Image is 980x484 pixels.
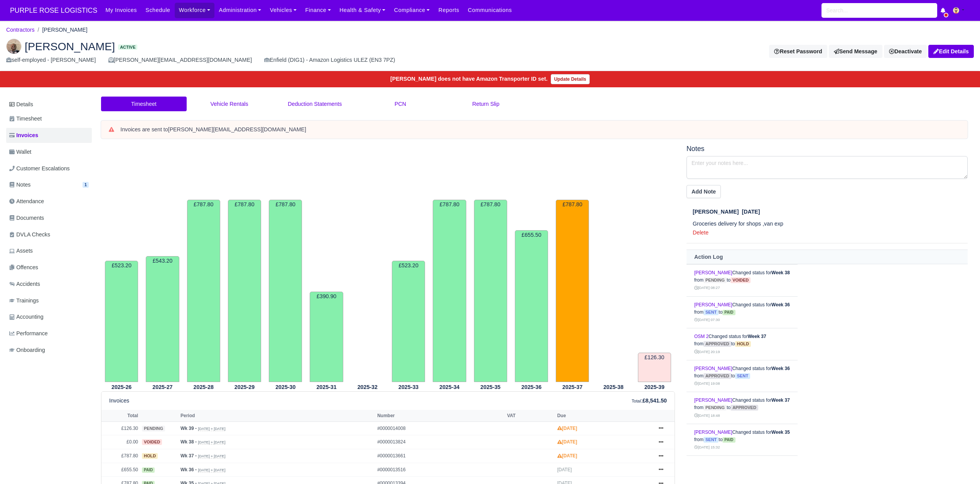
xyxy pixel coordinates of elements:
th: 2025-35 [470,382,511,392]
td: £523.20 [105,261,138,382]
small: [DATE] 20:19 [694,350,720,354]
span: sent [703,309,719,315]
th: Total [101,410,140,421]
th: 2025-33 [388,382,429,392]
td: £390.90 [310,292,343,382]
p: Groceries delivery for shops ,van exp [693,219,968,228]
th: 2025-31 [306,382,347,392]
th: 2025-29 [224,382,265,392]
button: Reset Password [769,45,827,58]
a: Notes 1 [6,177,92,192]
div: Enfield (DIG1) - Amazon Logistics ULEZ (EN3 7PZ) [264,56,395,65]
td: Changed status for from to [687,328,798,360]
span: Invoices [9,131,38,140]
span: Assets [9,246,33,255]
span: paid [722,437,735,443]
a: Performance [6,326,92,341]
td: £126.30 [101,421,140,435]
th: VAT [505,410,555,421]
span: paid [142,467,155,473]
span: Active [118,44,137,50]
a: Delete [693,229,708,236]
span: Accounting [9,312,44,321]
span: Trainings [9,296,39,305]
span: voided [730,277,751,283]
strong: Week 35 [771,430,790,435]
span: Onboarding [9,346,45,355]
small: [DATE] » [DATE] [198,468,225,472]
td: #0000013661 [375,449,505,463]
span: paid [722,310,735,315]
span: voided [142,439,162,445]
a: Timesheet [6,111,92,126]
div: [DATE] [693,207,968,216]
a: Vehicle Rentals [187,97,272,112]
span: Wallet [9,148,31,156]
span: pending [142,426,165,431]
span: approved [703,373,731,379]
div: Invoices are sent to [120,126,960,134]
a: Send Message [829,45,882,58]
a: Invoices [6,128,92,143]
span: [DATE] [557,467,572,472]
td: #0000014008 [375,421,505,435]
div: self-employed - [PERSON_NAME] [6,56,96,65]
a: Details [6,97,92,112]
strong: Wk 38 - [180,439,197,445]
th: 2025-28 [183,382,224,392]
a: Vehicles [266,3,301,18]
th: Period [179,410,375,421]
th: 2025-39 [634,382,675,392]
td: £655.50 [101,463,140,477]
a: Return Slip [443,97,529,112]
div: : [632,396,667,405]
span: Customer Escalations [9,164,70,173]
strong: Wk 37 - [180,453,197,459]
th: Action Log [687,250,968,264]
a: PURPLE ROSE LOGISTICS [6,3,101,18]
td: £126.30 [638,353,671,382]
li: [PERSON_NAME] [35,25,88,34]
strong: £8,541.50 [643,397,667,404]
span: Notes [9,180,30,189]
th: 2025-38 [593,382,634,392]
button: Add Note [687,185,721,198]
td: Changed status for from to [687,392,798,424]
a: PCN [358,97,443,112]
span: [PERSON_NAME] [693,209,739,215]
td: #0000013824 [375,435,505,449]
td: £787.80 [556,200,589,382]
strong: [DATE] [557,453,577,459]
td: £787.80 [228,200,261,382]
a: Compliance [390,3,434,18]
h5: Notes [687,145,968,153]
span: Timesheet [9,114,42,123]
a: Finance [301,3,335,18]
span: Attendance [9,197,44,206]
th: 2025-34 [429,382,470,392]
a: Attendance [6,194,92,209]
small: [DATE] 08:27 [694,285,720,290]
a: Documents [6,211,92,226]
a: Accidents [6,277,92,292]
a: [PERSON_NAME] [694,302,732,307]
td: £655.50 [515,230,548,382]
td: £787.80 [433,200,466,382]
a: Accounting [6,309,92,324]
a: Contractors [6,27,35,33]
a: [PERSON_NAME] [694,430,732,435]
td: #0000013516 [375,463,505,477]
a: Edit Details [928,45,974,58]
small: [DATE] 07:30 [694,318,720,322]
span: [PERSON_NAME] [25,41,115,52]
a: Customer Escalations [6,161,92,176]
span: approved [730,405,758,411]
a: Workforce [175,3,215,18]
th: 2025-36 [511,382,552,392]
strong: [DATE] [557,439,577,445]
strong: Week 36 [771,302,790,307]
td: £543.20 [146,256,179,382]
a: DVLA Checks [6,227,92,242]
a: My Invoices [101,3,141,18]
span: DVLA Checks [9,230,50,239]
